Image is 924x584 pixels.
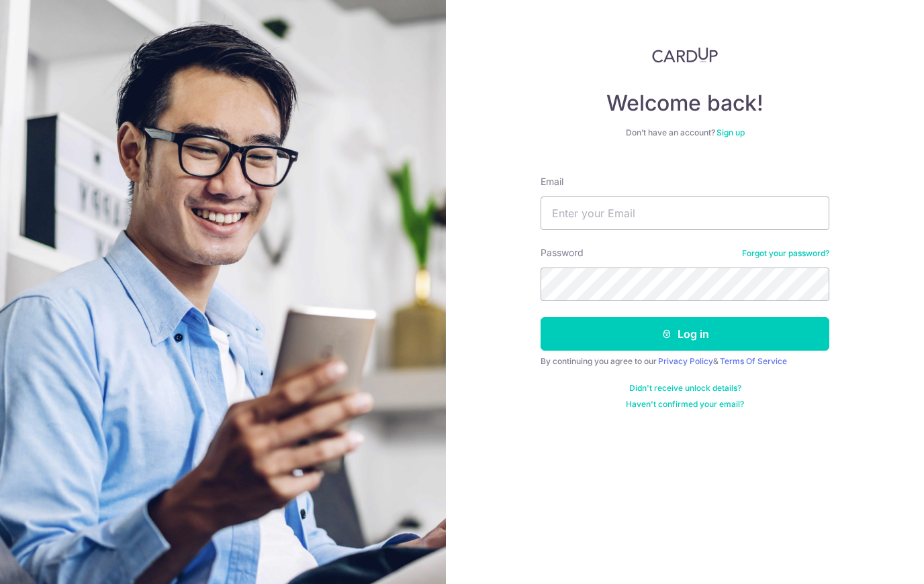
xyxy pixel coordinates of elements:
[541,356,829,367] div: By continuing you agree to our &
[717,127,745,137] a: Sign up
[541,246,584,259] label: Password
[629,383,741,394] a: Didn't receive unlock details?
[626,399,744,410] a: Haven't confirmed your email?
[652,47,718,63] img: CardUp Logo
[541,317,829,351] button: Log in
[541,196,829,230] input: Enter your Email
[720,356,787,366] a: Terms Of Service
[658,356,713,366] a: Privacy Policy
[742,248,829,259] a: Forgot your password?
[541,127,829,138] div: Don’t have an account?
[541,90,829,117] h4: Welcome back!
[541,175,563,188] label: Email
